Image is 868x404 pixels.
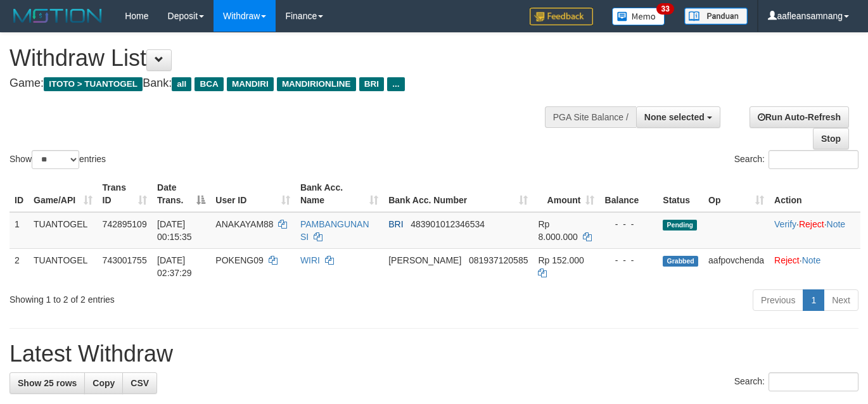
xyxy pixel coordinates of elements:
[157,219,192,242] span: [DATE] 00:15:35
[227,77,274,91] span: MANDIRI
[10,77,566,90] h4: Game: Bank:
[530,8,593,25] img: Feedback.jpg
[604,218,653,230] div: - - -
[157,255,192,278] span: [DATE] 02:37:29
[10,248,29,284] td: 2
[684,8,748,25] img: panduan.png
[663,220,697,230] span: Pending
[769,372,858,391] input: Search:
[612,8,665,25] img: Button%20Memo.svg
[769,248,860,284] td: ·
[656,3,673,15] span: 33
[658,176,703,212] th: Status
[824,289,858,311] a: Next
[769,176,860,212] th: Action
[599,176,658,212] th: Balance
[10,288,352,306] div: Showing 1 to 2 of 2 entries
[813,128,849,149] a: Stop
[10,372,85,394] a: Show 25 rows
[803,289,824,311] a: 1
[388,219,403,229] span: BRI
[769,150,858,169] input: Search:
[210,176,295,212] th: User ID: activate to sort column ascending
[753,289,803,311] a: Previous
[387,77,404,91] span: ...
[93,378,115,388] span: Copy
[103,219,147,229] span: 742895109
[774,219,796,229] a: Verify
[703,176,769,212] th: Op: activate to sort column ascending
[769,212,860,249] td: · ·
[131,378,149,388] span: CSV
[215,219,273,229] span: ANAKAYAM88
[44,77,143,91] span: ITOTO > TUANTOGEL
[29,176,98,212] th: Game/API: activate to sort column ascending
[10,341,858,367] h1: Latest Withdraw
[383,176,533,212] th: Bank Acc. Number: activate to sort column ascending
[799,219,824,229] a: Reject
[122,372,157,394] a: CSV
[195,77,223,91] span: BCA
[411,219,485,229] span: Copy 483901012346534 to clipboard
[604,254,653,267] div: - - -
[103,255,147,265] span: 743001755
[703,248,769,284] td: aafpovchenda
[84,372,123,394] a: Copy
[10,212,29,249] td: 1
[750,106,849,128] a: Run Auto-Refresh
[10,6,106,25] img: MOTION_logo.png
[152,176,210,212] th: Date Trans.: activate to sort column descending
[32,150,79,169] select: Showentries
[802,255,821,265] a: Note
[644,112,705,122] span: None selected
[388,255,461,265] span: [PERSON_NAME]
[300,255,320,265] a: WIRI
[533,176,599,212] th: Amount: activate to sort column ascending
[827,219,846,229] a: Note
[734,372,858,391] label: Search:
[734,150,858,169] label: Search:
[295,176,383,212] th: Bank Acc. Name: activate to sort column ascending
[277,77,356,91] span: MANDIRIONLINE
[172,77,191,91] span: all
[538,255,584,265] span: Rp 152.000
[545,106,636,128] div: PGA Site Balance /
[29,248,98,284] td: TUANTOGEL
[663,256,698,267] span: Grabbed
[29,212,98,249] td: TUANTOGEL
[469,255,528,265] span: Copy 081937120585 to clipboard
[10,176,29,212] th: ID
[10,150,106,169] label: Show entries
[359,77,384,91] span: BRI
[215,255,263,265] span: POKENG09
[10,46,566,71] h1: Withdraw List
[300,219,369,242] a: PAMBANGUNAN SI
[18,378,77,388] span: Show 25 rows
[538,219,577,242] span: Rp 8.000.000
[98,176,152,212] th: Trans ID: activate to sort column ascending
[636,106,720,128] button: None selected
[774,255,800,265] a: Reject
